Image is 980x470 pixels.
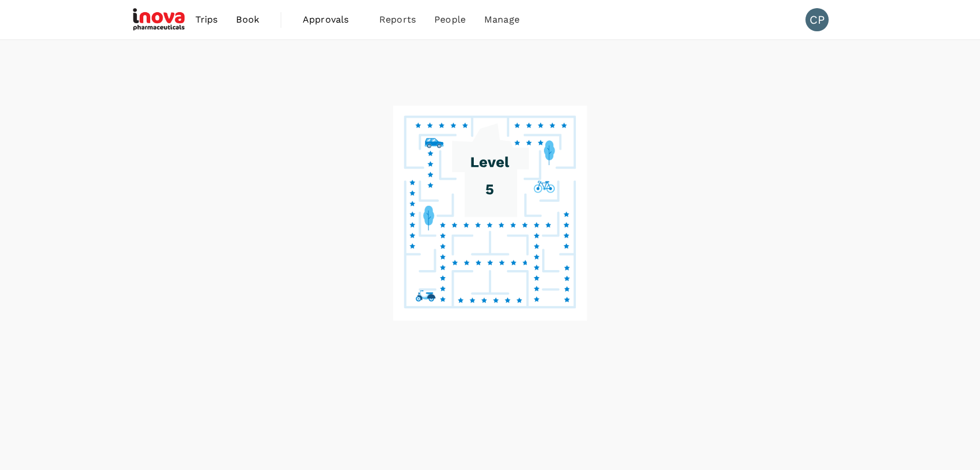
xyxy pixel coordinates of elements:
span: People [434,13,466,27]
span: Reports [379,13,416,27]
span: Book [236,13,259,27]
span: Trips [195,13,218,27]
span: Approvals [303,13,361,27]
span: Manage [484,13,520,27]
img: iNova Pharmaceuticals [133,7,186,32]
div: CP [805,8,829,31]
